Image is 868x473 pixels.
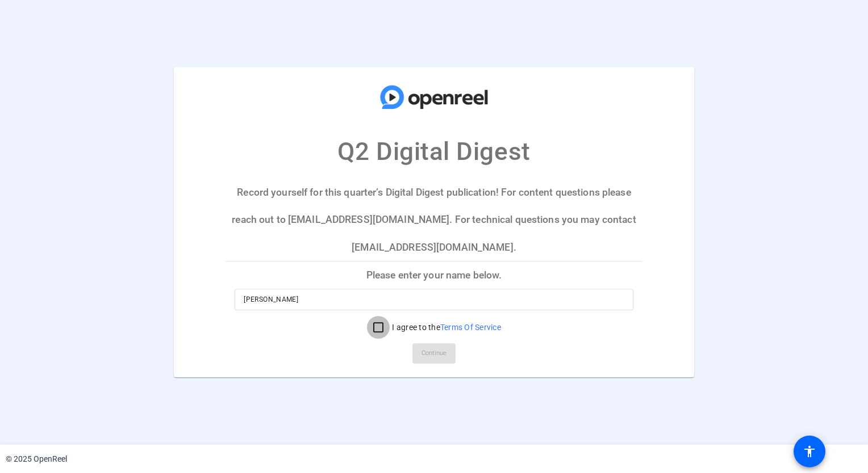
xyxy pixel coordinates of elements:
a: Terms Of Service [440,323,501,332]
div: © 2025 OpenReel [6,453,67,465]
p: Record yourself for this quarter’s Digital Digest publication! For content questions please reach... [226,179,642,261]
input: Enter your name [244,293,624,307]
mat-icon: accessibility [803,445,816,458]
label: I agree to the [390,322,501,333]
img: company-logo [377,78,491,116]
p: Please enter your name below. [226,261,642,289]
p: Q2 Digital Digest [337,133,530,170]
